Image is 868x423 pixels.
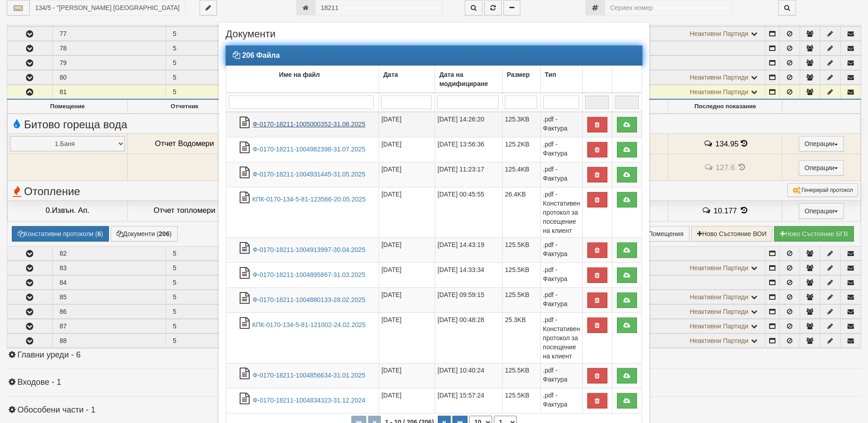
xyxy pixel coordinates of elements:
[226,262,642,287] tr: Ф-0170-18211-1004895867-31.03.2025.pdf - Фактура
[226,388,642,413] tr: Ф-0170-18211-1004834323-31.12.2024.pdf - Фактура
[379,262,435,287] td: [DATE]
[379,187,435,237] td: [DATE]
[226,312,642,363] tr: КПК-0170-134-5-81-121002-24.02.2025.pdf - Констативен протокол за посещение на клиент
[379,237,435,262] td: [DATE]
[252,372,365,379] a: Ф-0170-18211-1004856634-31.01.2025
[226,187,642,237] tr: КПК-0170-134-5-81-123566-20.05.2025.pdf - Констативен протокол за посещение на клиент
[435,287,503,312] td: [DATE] 09:59:15
[435,388,503,413] td: [DATE] 15:57:24
[507,71,529,78] b: Размер
[540,287,582,312] td: .pdf - Фактура
[540,262,582,287] td: .pdf - Фактура
[503,287,540,312] td: 125.5KB
[545,71,556,78] b: Тип
[435,262,503,287] td: [DATE] 14:33:34
[383,71,398,78] b: Дата
[503,137,540,162] td: 125.2KB
[379,287,435,312] td: [DATE]
[435,65,503,93] td: Дата на модифициране: No sort applied, activate to apply an ascending sort
[226,287,642,312] tr: Ф-0170-18211-1004880133-28.02.2025.pdf - Фактура
[503,363,540,388] td: 125.5KB
[540,388,582,413] td: .pdf - Фактура
[435,363,503,388] td: [DATE] 10:40:24
[252,321,366,328] a: КПК-0170-134-5-81-121002-24.02.2025
[435,187,503,237] td: [DATE] 00:45:55
[582,65,612,93] td: : No sort applied, activate to apply an ascending sort
[379,363,435,388] td: [DATE]
[503,237,540,262] td: 125.5KB
[226,65,379,93] td: Име на файл: No sort applied, activate to apply an ascending sort
[379,162,435,187] td: [DATE]
[540,237,582,262] td: .pdf - Фактура
[540,137,582,162] td: .pdf - Фактура
[503,187,540,237] td: 26.4KB
[226,30,276,45] span: Документи
[439,71,488,87] b: Дата на модифициране
[226,237,642,262] tr: Ф-0170-18211-1004913997-30.04.2025.pdf - Фактура
[435,312,503,363] td: [DATE] 00:48:28
[226,162,642,187] tr: Ф-0170-18211-1004931445-31.05.2025.pdf - Фактура
[435,137,503,162] td: [DATE] 13:56:36
[379,137,435,162] td: [DATE]
[379,112,435,137] td: [DATE]
[503,112,540,137] td: 125.3KB
[252,271,365,278] a: Ф-0170-18211-1004895867-31.03.2025
[503,262,540,287] td: 125.5KB
[540,112,582,137] td: .pdf - Фактура
[226,363,642,388] tr: Ф-0170-18211-1004856634-31.01.2025.pdf - Фактура
[252,397,365,404] a: Ф-0170-18211-1004834323-31.12.2024
[540,363,582,388] td: .pdf - Фактура
[252,196,366,203] a: КПК-0170-134-5-81-123566-20.05.2025
[379,388,435,413] td: [DATE]
[540,162,582,187] td: .pdf - Фактура
[379,65,435,93] td: Дата: No sort applied, activate to apply an ascending sort
[252,171,365,178] a: Ф-0170-18211-1004931445-31.05.2025
[540,65,582,93] td: Тип: No sort applied, activate to apply an ascending sort
[540,187,582,237] td: .pdf - Констативен протокол за посещение на клиент
[279,71,320,78] b: Име на файл
[379,312,435,363] td: [DATE]
[503,65,540,93] td: Размер: No sort applied, activate to apply an ascending sort
[435,112,503,137] td: [DATE] 14:26:20
[503,388,540,413] td: 125.5KB
[252,246,365,253] a: Ф-0170-18211-1004913997-30.04.2025
[252,121,365,128] a: Ф-0170-18211-1005000352-31.08.2025
[252,146,365,153] a: Ф-0170-18211-1004982398-31.07.2025
[252,296,365,303] a: Ф-0170-18211-1004880133-28.02.2025
[503,162,540,187] td: 125.4KB
[226,137,642,162] tr: Ф-0170-18211-1004982398-31.07.2025.pdf - Фактура
[612,65,642,93] td: : No sort applied, activate to apply an ascending sort
[503,312,540,363] td: 25.3KB
[435,237,503,262] td: [DATE] 14:43:19
[435,162,503,187] td: [DATE] 11:23:17
[540,312,582,363] td: .pdf - Констативен протокол за посещение на клиент
[226,112,642,137] tr: Ф-0170-18211-1005000352-31.08.2025.pdf - Фактура
[242,51,280,59] strong: 206 Файла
